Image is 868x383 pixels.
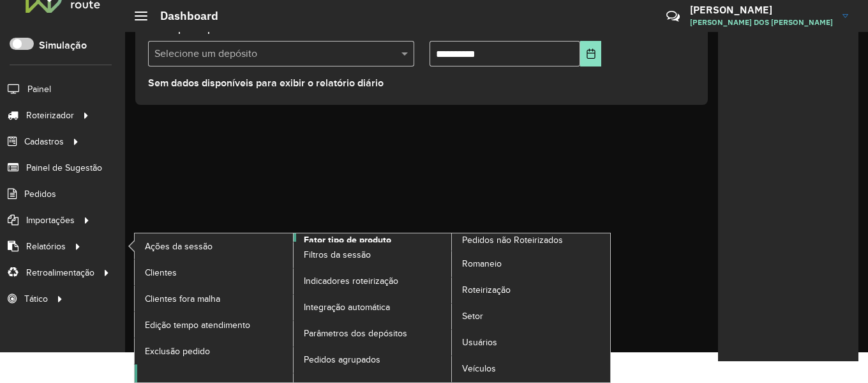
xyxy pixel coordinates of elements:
a: Filtros da sessão [294,242,452,268]
a: Clientes fora malha [135,286,293,311]
span: Cadastros [24,135,64,148]
a: Ações da sessão [135,233,293,259]
span: Clientes fora malha [145,292,220,306]
span: Relatórios [26,240,66,253]
span: Pedidos [24,187,56,201]
span: Parâmetros dos depósitos [304,327,407,340]
span: Fator tipo de produto [304,233,391,247]
span: Tático [24,292,48,306]
span: Roteirizador [26,109,74,122]
span: [PERSON_NAME] DOS [PERSON_NAME] [690,17,833,28]
a: Exclusão pedido [135,338,293,364]
span: Romaneio [462,257,502,270]
span: Edição tempo atendimento [145,318,250,332]
span: Roteirização [462,283,511,297]
a: Romaneio [452,251,610,277]
span: Pedidos não Roteirizados [462,233,563,247]
span: Filtros da sessão [304,248,371,262]
a: Parâmetros dos depósitos [294,321,452,347]
a: Usuários [452,330,610,356]
span: Painel [27,82,51,96]
span: Painel de Sugestão [26,161,102,175]
button: Choose Date [580,41,601,66]
span: Indicadores roteirização [304,274,398,288]
a: Fator tipo de produto [135,233,452,382]
a: Integração automática [294,295,452,320]
span: Setor [462,309,483,323]
h3: [PERSON_NAME] [690,4,833,16]
h2: Dashboard [147,9,218,23]
span: Clientes [145,266,177,279]
label: Simulação [39,38,87,53]
span: Importações [26,214,75,227]
a: Roteirização [452,277,610,303]
a: Setor [452,304,610,329]
a: Contato Rápido [659,3,687,30]
label: Sem dados disponíveis para exibir o relatório diário [148,75,384,91]
span: Exclusão pedido [145,345,210,358]
span: Usuários [462,336,497,349]
span: Retroalimentação [26,266,94,279]
span: Integração automática [304,301,390,314]
a: Clientes [135,260,293,285]
a: Indicadores roteirização [294,269,452,294]
a: Edição tempo atendimento [135,312,293,338]
a: Pedidos não Roteirizados [294,233,611,382]
span: Ações da sessão [145,240,213,253]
